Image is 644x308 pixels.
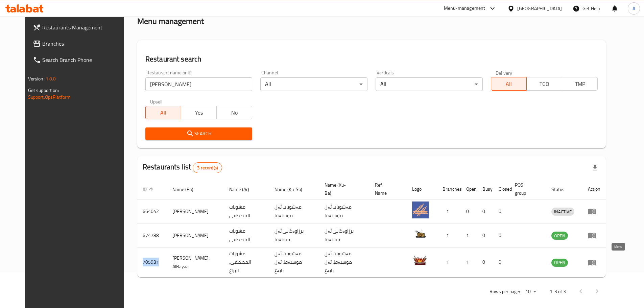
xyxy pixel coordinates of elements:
th: Closed [493,179,509,199]
div: [GEOGRAPHIC_DATA] [517,5,562,12]
div: Menu-management [444,4,485,13]
img: Al Mustafa Grills [412,202,429,218]
input: Search for restaurant name or ID.. [145,77,253,91]
span: 1.0.0 [46,74,56,83]
label: Delivery [496,70,512,75]
h2: Menu management [137,16,204,27]
span: POS group [515,181,538,197]
button: TMP [562,77,598,91]
span: All [148,108,178,118]
td: مشويات المصطفى [224,223,269,247]
span: Name (Ku-So) [275,185,311,193]
span: Get support on: [28,86,59,95]
button: TGO [526,77,562,91]
th: Busy [477,179,493,199]
td: برژاوەکانی ئەل مستەفا [269,223,319,247]
p: 1-3 of 3 [550,287,566,296]
td: 0 [477,199,493,223]
td: مەشویات ئەل موستەفا [269,199,319,223]
table: enhanced table [137,179,606,277]
span: Name (Ar) [229,185,258,193]
span: Name (En) [172,185,202,193]
div: Total records count [193,162,222,173]
span: Status [551,185,573,193]
span: Branches [42,40,127,48]
td: 1 [461,247,477,277]
button: All [145,106,181,119]
div: Rows per page: [523,287,539,297]
td: 0 [493,199,509,223]
td: 0 [493,247,509,277]
td: مەشویات ئەل موستەفا، ئەل بایەع [269,247,319,277]
span: INACTIVE [551,208,574,216]
div: All [376,77,483,91]
span: A [633,5,635,12]
span: TGO [529,79,559,89]
span: ID [143,185,156,193]
span: All [494,79,524,89]
td: 1 [437,247,461,277]
button: All [491,77,527,91]
td: [PERSON_NAME] [167,199,224,223]
span: Search [151,129,247,138]
span: Search Branch Phone [42,56,127,64]
span: OPEN [551,259,568,266]
td: مشويات المصطفى [224,199,269,223]
span: TMP [565,79,595,89]
td: مشويات المصطفى, البياع [224,247,269,277]
span: 3 record(s) [193,165,222,171]
th: Action [582,179,606,199]
div: Menu [588,207,600,215]
div: All [260,77,367,91]
td: 664042 [137,199,167,223]
img: Al Mustafa Grills [412,226,429,242]
label: Upsell [150,99,163,104]
td: مەشویات ئەل موستەفا [319,199,369,223]
a: Support.OpsPlatform [28,93,71,101]
td: [PERSON_NAME] [167,223,224,247]
div: Export file [587,160,603,176]
th: Open [461,179,477,199]
p: Rows per page: [490,287,520,296]
td: برژاوەکانی ئەل مستەفا [319,223,369,247]
td: 0 [461,199,477,223]
h2: Restaurants list [143,162,222,173]
h2: Restaurant search [145,54,598,64]
span: Restaurants Management [42,23,127,31]
button: Search [145,127,253,140]
th: Branches [437,179,461,199]
td: 0 [477,223,493,247]
a: Restaurants Management [27,19,132,35]
span: Version: [28,74,45,83]
td: 674788 [137,223,167,247]
a: Branches [27,35,132,52]
td: 705931 [137,247,167,277]
td: [PERSON_NAME], AlBayaa [167,247,224,277]
td: مەشویات ئەل موستەفا، ئەل بایەع [319,247,369,277]
td: 0 [493,223,509,247]
button: Yes [181,106,217,119]
span: OPEN [551,232,568,240]
td: 1 [461,223,477,247]
img: Al Mustafa Grills, AlBayaa [412,253,429,269]
a: Search Branch Phone [27,52,132,68]
span: Ref. Name [375,181,399,197]
th: Logo [407,179,437,199]
span: Name (Ku-Ba) [325,181,361,197]
div: Menu [588,231,600,239]
td: 0 [477,247,493,277]
span: No [219,108,249,118]
span: Yes [184,108,214,118]
button: No [216,106,252,119]
td: 1 [437,223,461,247]
td: 1 [437,199,461,223]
